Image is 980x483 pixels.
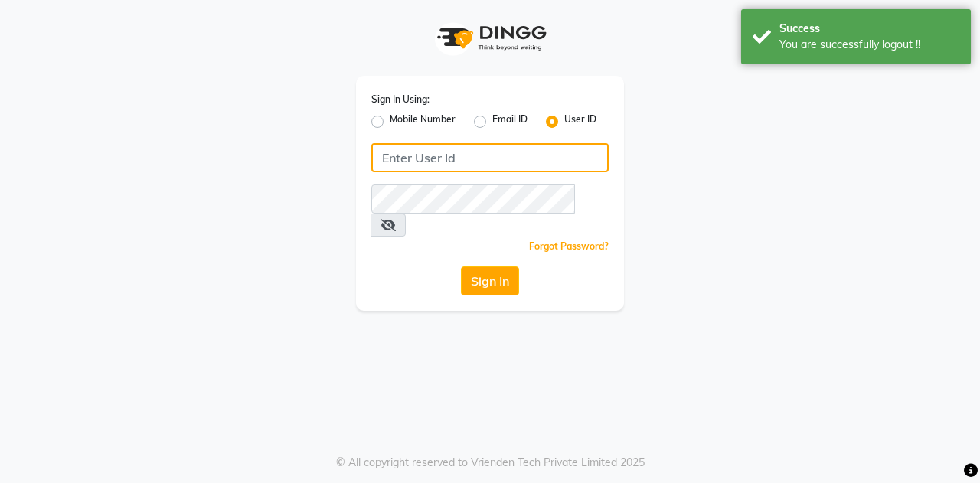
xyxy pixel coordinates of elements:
a: Forgot Password? [529,240,609,252]
input: Username [371,143,609,172]
label: Sign In Using: [371,93,430,106]
img: logo1.svg [429,15,551,60]
label: User ID [564,113,596,131]
input: Username [371,184,575,214]
label: Email ID [492,113,528,131]
label: Mobile Number [390,113,456,131]
div: You are successfully logout !! [779,37,959,53]
div: Success [779,21,959,37]
button: Sign In [461,266,519,295]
